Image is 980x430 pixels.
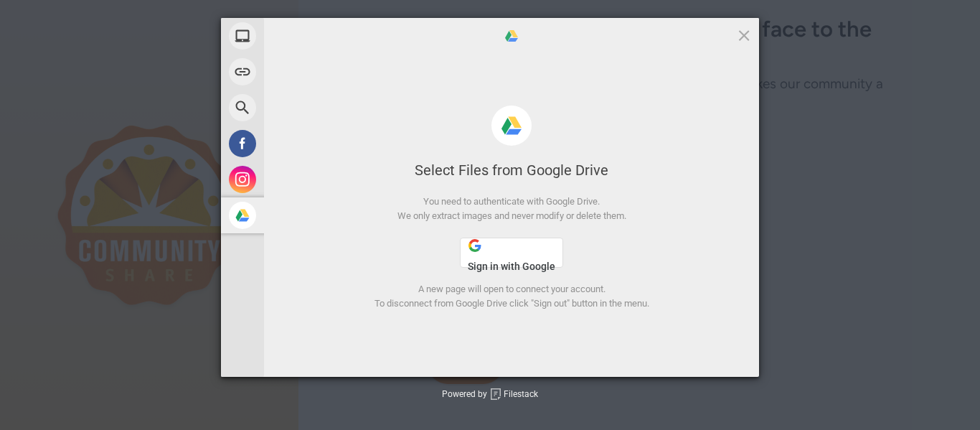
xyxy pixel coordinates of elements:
[221,162,393,197] div: Instagram
[264,195,759,209] div: You need to authenticate with Google Drive.
[264,160,759,180] div: Select Files from Google Drive
[468,261,555,272] span: Sign in with Google
[442,388,538,401] div: Powered by Filestack
[221,54,393,90] div: Link (URL)
[264,282,759,296] div: A new page will open to connect your account.
[264,296,759,311] div: To disconnect from Google Drive click "Sign out" button in the menu.
[460,238,563,268] button: Sign in with Google
[264,209,759,223] div: We only extract images and never modify or delete them.
[736,27,752,43] span: Click here or hit ESC to close picker
[221,18,393,54] div: My Device
[221,126,393,162] div: Facebook
[504,28,519,44] span: Google Drive
[221,197,393,233] div: Google Drive
[221,90,393,126] div: Web Search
